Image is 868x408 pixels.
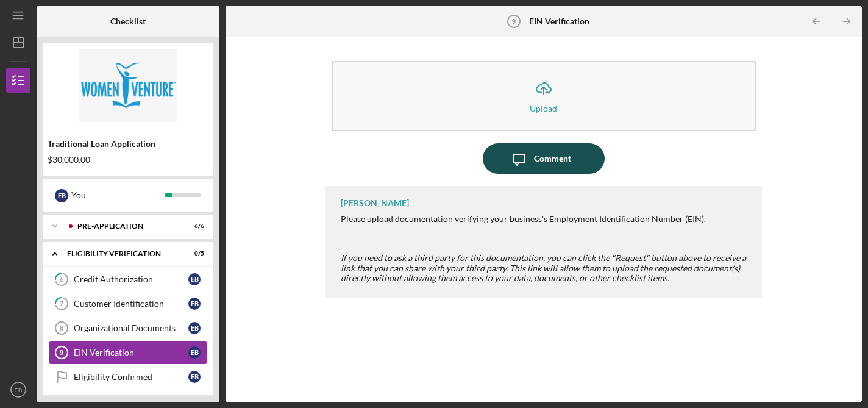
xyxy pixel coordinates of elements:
[60,276,64,284] tspan: 6
[60,349,63,356] tspan: 9
[74,274,188,284] div: Credit Authorization
[49,267,207,292] a: 6Credit AuthorizationEB
[6,378,30,402] button: EB
[55,189,68,202] div: E B
[188,322,201,334] div: E B
[534,143,571,174] div: Comment
[188,273,201,285] div: E B
[49,365,207,389] a: Eligibility ConfirmedEB
[60,324,63,332] tspan: 8
[530,104,557,113] div: Upload
[511,18,515,25] tspan: 9
[49,292,207,316] a: 7Customer IdentificationEB
[341,198,409,208] div: [PERSON_NAME]
[483,143,605,174] button: Comment
[77,223,174,230] div: Pre-Application
[43,49,213,122] img: Product logo
[48,139,208,149] div: Traditional Loan Application
[74,372,188,382] div: Eligibility Confirmed
[49,340,207,365] a: 9EIN VerificationEB
[74,323,188,333] div: Organizational Documents
[332,61,756,131] button: Upload
[74,348,188,357] div: EIN Verification
[67,250,174,257] div: Eligibility Verification
[48,155,208,165] div: $30,000.00
[341,252,746,282] span: If you need to ask a third party for this documentation, you can click the "Request" button above...
[49,316,207,340] a: 8Organizational DocumentsEB
[60,300,64,308] tspan: 7
[15,387,23,393] text: EB
[188,298,201,310] div: E B
[188,346,201,359] div: E B
[182,250,204,257] div: 0 / 5
[182,223,204,230] div: 6 / 6
[188,371,201,383] div: E B
[71,185,165,206] div: You
[341,214,750,224] div: Please upload documentation verifying your business's Employment Identification Number (EIN).
[110,16,146,26] b: Checklist
[529,16,589,26] b: EIN Verification
[74,299,188,309] div: Customer Identification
